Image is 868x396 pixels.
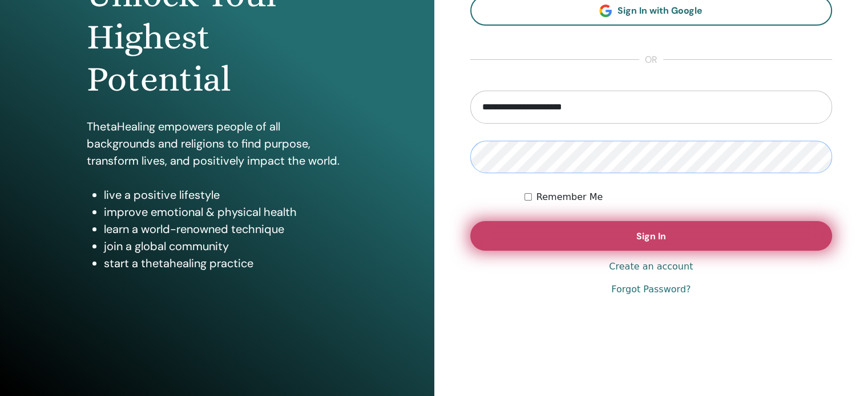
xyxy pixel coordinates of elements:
li: join a global community [104,238,348,255]
span: or [639,53,663,67]
li: improve emotional & physical health [104,203,348,221]
label: Remember Me [536,190,603,204]
span: Sign In with Google [617,5,703,17]
span: Sign In [636,230,666,242]
p: ThetaHealing empowers people of all backgrounds and religions to find purpose, transform lives, a... [87,118,348,169]
a: Create an account [609,260,693,273]
div: Keep me authenticated indefinitely or until I manually logout [524,190,832,204]
button: Sign In [470,221,833,251]
li: live a positive lifestyle [104,186,348,203]
li: learn a world-renowned technique [104,221,348,238]
li: start a thetahealing practice [104,255,348,272]
a: Forgot Password? [611,283,691,296]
